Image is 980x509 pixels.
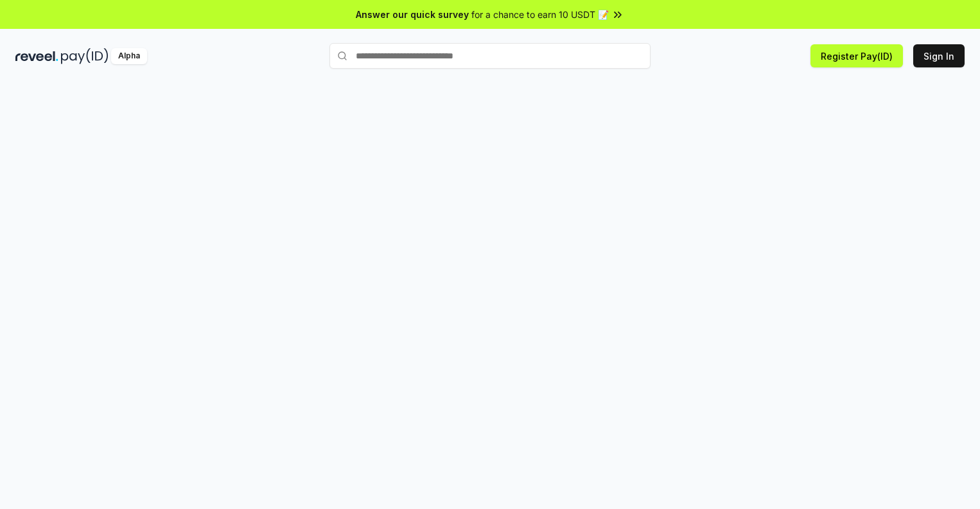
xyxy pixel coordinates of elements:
[810,44,903,67] button: Register Pay(ID)
[471,8,609,21] span: for a chance to earn 10 USDT 📝
[111,48,147,64] div: Alpha
[356,8,469,21] span: Answer our quick survey
[61,48,109,64] img: pay_id
[15,48,58,64] img: reveel_dark
[913,44,965,67] button: Sign In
